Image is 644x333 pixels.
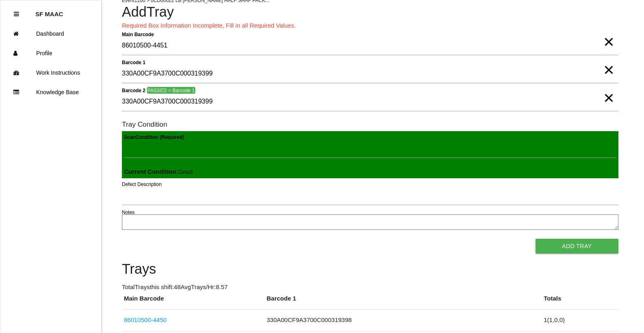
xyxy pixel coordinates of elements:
th: Barcode 1 [265,294,542,309]
a: Dashboard [0,24,101,43]
b: Current Condition [124,168,176,175]
p: Required Box Information Incomplete, Fill in all Required Values. [122,21,618,30]
label: Notes [122,209,134,216]
a: Work Instructions [0,63,101,82]
b: Main Barcode [122,31,154,37]
b: Barcode 2 [122,87,145,93]
h6: Tray Condition [122,121,618,128]
span: Clear Input [603,26,614,42]
td: 1 ( 1 , 0 , 0 ) [542,309,618,331]
span: : Good [124,168,193,175]
input: Required [122,37,618,55]
span: Clear Input [603,54,614,70]
th: Totals [542,294,618,309]
a: Profile [0,43,101,63]
span: PASSED = Barcode 1 [147,87,195,94]
h4: Add Tray [122,4,618,20]
a: 86010500-4450 [124,316,167,323]
a: Knowledge Base [0,82,101,102]
p: Total Trays this shift: 48 Avg Trays /Hr: 8.57 [122,283,618,292]
span: Clear Input [603,82,614,98]
th: Main Barcode [122,294,265,309]
h4: Trays [122,262,618,277]
b: Barcode 1 [122,59,145,65]
td: 330A00CF9A3700C000319398 [265,309,542,331]
b: Scan Condition (Required) [124,134,184,140]
button: Add Tray [536,239,618,253]
div: Close [14,4,19,24]
label: Defect Description [122,181,162,188]
p: SF MAAC [35,4,63,17]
